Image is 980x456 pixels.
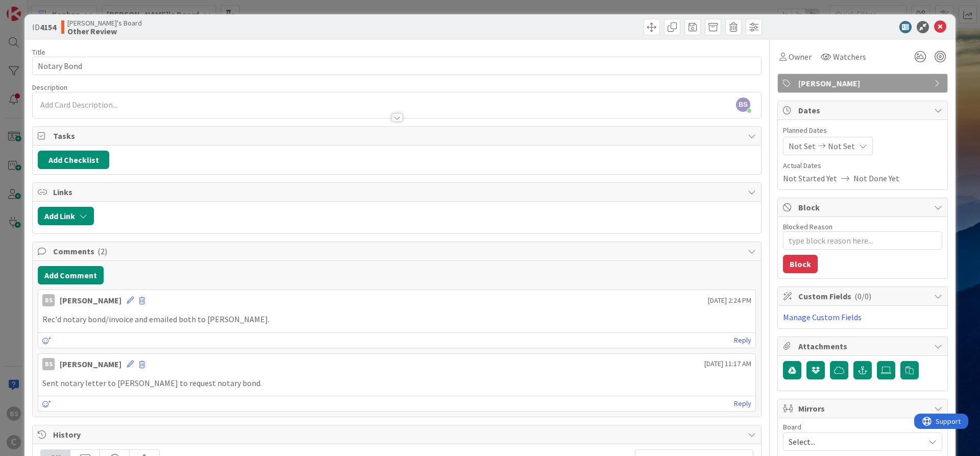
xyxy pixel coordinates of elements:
span: Block [798,201,929,213]
input: type card name here... [32,57,762,75]
a: Manage Custom Fields [783,312,862,322]
b: Other Review [67,27,142,35]
label: Title [32,47,45,57]
span: BS [736,98,750,112]
button: Add Checklist [38,151,109,169]
span: Board [783,423,801,430]
span: Not Started Yet [783,172,837,184]
div: [PERSON_NAME] [60,294,121,306]
label: Blocked Reason [783,222,832,231]
span: Not Done Yet [853,172,899,184]
div: BS [42,294,55,306]
span: Description [32,83,67,92]
a: Reply [734,334,751,347]
span: Attachments [798,340,929,352]
span: Support [21,2,46,14]
span: Mirrors [798,402,929,415]
span: Watchers [833,51,866,63]
b: 4154 [40,22,56,32]
span: [DATE] 11:17 AM [704,358,751,369]
span: Links [53,186,743,198]
span: ( 2 ) [97,246,107,256]
a: Reply [734,397,751,410]
span: Not Set [789,140,816,152]
button: Add Comment [38,266,104,284]
span: [PERSON_NAME]'s Board [67,19,142,27]
span: ID [32,21,56,33]
span: Custom Fields [798,290,929,302]
div: BS [42,358,55,370]
p: Sent notary letter to [PERSON_NAME] to request notary bond. [42,377,751,389]
span: [DATE] 2:24 PM [708,295,751,306]
span: Dates [798,104,929,116]
span: Actual Dates [783,160,942,171]
span: Owner [789,51,812,63]
span: Planned Dates [783,125,942,136]
span: ( 0/0 ) [854,291,871,301]
button: Add Link [38,207,94,225]
span: Comments [53,245,743,257]
span: History [53,428,743,441]
span: Select... [789,435,919,449]
div: [PERSON_NAME] [60,358,121,370]
span: Not Set [828,140,855,152]
span: Tasks [53,130,743,142]
span: [PERSON_NAME] [798,77,929,89]
button: Block [783,255,818,273]
p: Rec'd notary bond/invoice and emailed both to [PERSON_NAME]. [42,314,751,325]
